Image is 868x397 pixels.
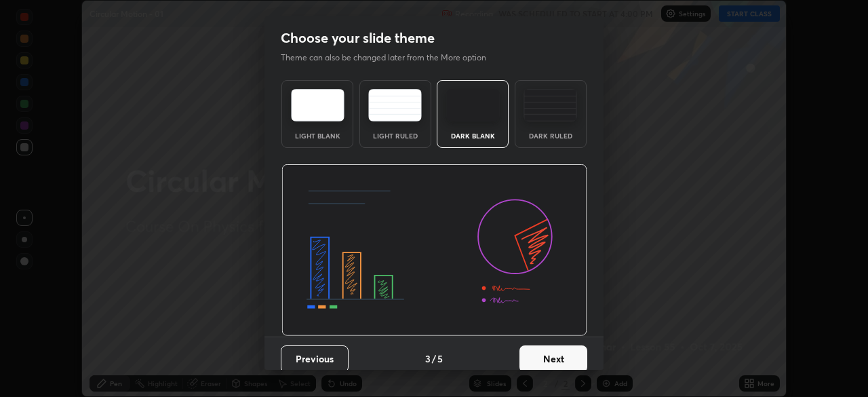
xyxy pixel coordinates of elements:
h4: 5 [437,352,443,366]
p: Theme can also be changed later from the More option [281,52,500,64]
img: darkTheme.f0cc69e5.svg [446,89,500,121]
div: Dark Blank [446,132,500,139]
div: Dark Ruled [524,132,578,139]
button: Previous [281,345,349,373]
div: Light Ruled [368,132,422,139]
h4: / [432,352,436,366]
img: darkThemeBanner.d06ce4a2.svg [281,164,587,337]
img: lightRuledTheme.5fabf969.svg [368,89,422,121]
img: darkRuledTheme.de295e13.svg [524,89,577,121]
div: Light Blank [290,132,344,139]
img: lightTheme.e5ed3b09.svg [291,89,344,121]
h4: 3 [425,352,431,366]
button: Next [519,345,587,373]
h2: Choose your slide theme [281,29,435,47]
